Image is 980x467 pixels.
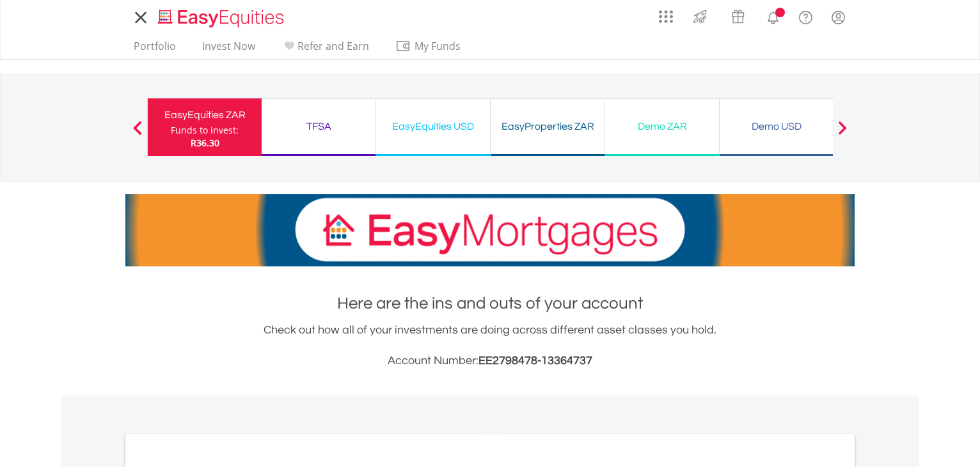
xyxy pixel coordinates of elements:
span: My Funds [395,38,479,54]
img: EasyMortage Promotion Banner [125,194,855,266]
h3: Account Number: [125,352,855,370]
div: EasyEquities ZAR [155,106,254,124]
button: Previous [125,127,150,140]
a: AppsGrid [651,3,681,24]
h1: Here are the ins and outs of your account [125,292,855,315]
div: Funds to invest: [171,124,239,137]
a: Refer and Earn [276,40,374,59]
div: Check out how all of your investments are doing across different asset classes you hold. [125,321,855,370]
img: vouchers-v2.svg [727,6,748,27]
a: Portfolio [129,40,181,59]
span: EE2798478-13364737 [478,355,592,367]
span: R36.30 [191,137,219,149]
a: Invest Now [197,40,260,59]
div: EasyProperties ZAR [498,118,597,135]
div: TFSA [269,118,368,135]
div: Demo ZAR [613,118,711,135]
span: Refer and Earn [297,39,369,53]
img: grid-menu-icon.svg [659,10,673,24]
a: My Profile [822,3,855,31]
a: Notifications [757,3,789,29]
div: EasyEquities USD [384,118,482,135]
a: FAQ's and Support [789,3,822,29]
img: thrive-v2.svg [690,6,711,27]
a: Vouchers [719,3,757,27]
img: EasyEquities_Logo.png [155,8,289,29]
button: Next [830,127,855,140]
div: Demo USD [727,118,826,135]
a: Home page [153,3,289,29]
